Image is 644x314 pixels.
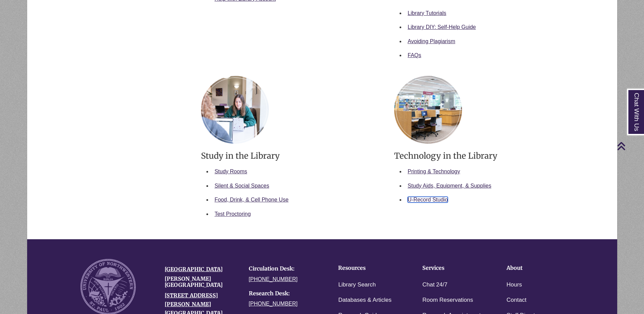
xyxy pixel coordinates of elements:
a: [GEOGRAPHIC_DATA] [165,266,223,273]
h4: Resources [338,265,401,271]
a: Avoiding Plagiarism [408,38,455,44]
a: [PHONE_NUMBER] [249,301,298,307]
h3: Technology in the Library [394,151,577,161]
a: Library Search [338,280,376,290]
a: Study Rooms [215,169,247,174]
a: Room Reservations [422,295,473,305]
h3: Study in the Library [201,151,384,161]
a: Hours [507,280,522,290]
a: Back to Top [617,141,642,151]
h4: Research Desk: [249,291,323,297]
h4: About [507,265,570,271]
a: Library Tutorials [408,10,446,16]
a: Databases & Articles [338,295,391,305]
a: Food, Drink, & Cell Phone Use [215,197,289,203]
a: FAQs [408,52,421,58]
a: [PHONE_NUMBER] [249,276,298,282]
a: Chat 24/7 [422,280,447,290]
a: Silent & Social Spaces [215,183,269,189]
a: U-Record Studio [408,197,448,203]
a: Study Aids, Equipment, & Supplies [408,183,491,189]
a: Printing & Technology [408,169,460,174]
a: Test Proctoring [215,211,251,217]
a: Library DIY: Self-Help Guide [408,24,476,30]
h4: [PERSON_NAME][GEOGRAPHIC_DATA] [165,276,239,288]
h4: Circulation Desk: [249,266,323,272]
a: Contact [507,295,527,305]
h4: Services [422,265,485,271]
